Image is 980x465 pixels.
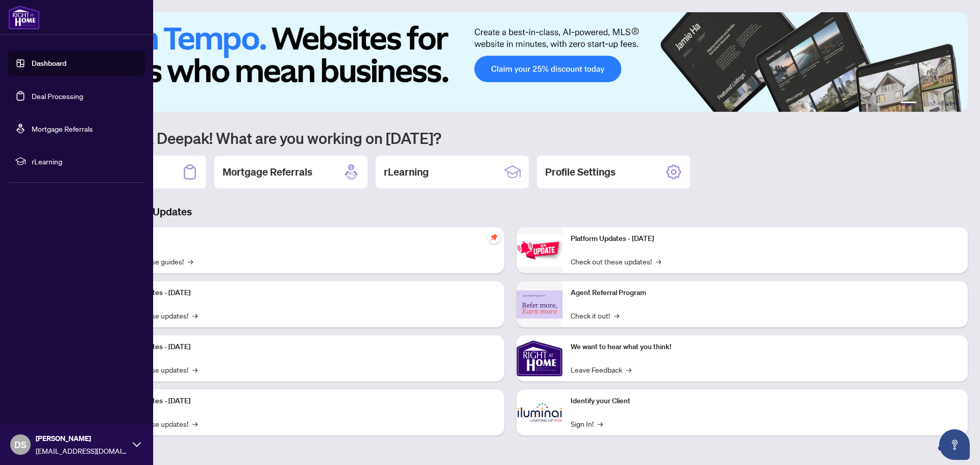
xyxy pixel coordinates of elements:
button: 1 [900,102,917,106]
span: → [192,364,198,375]
span: → [192,418,198,429]
button: 6 [953,102,958,106]
a: Dashboard [32,59,66,68]
p: Agent Referral Program [571,287,960,299]
h1: Welcome back Deepak! What are you working on [DATE]? [53,128,968,148]
p: Self-Help [107,233,496,244]
img: Platform Updates - June 23, 2025 [517,234,562,266]
a: Leave Feedback→ [571,364,631,375]
p: Platform Updates - [DATE] [571,233,960,244]
span: [EMAIL_ADDRESS][DOMAIN_NAME] [36,445,128,456]
p: Platform Updates - [DATE] [107,341,496,353]
button: Open asap [939,429,970,460]
button: 5 [945,102,949,106]
a: Mortgage Referrals [32,124,93,133]
span: → [598,418,603,429]
span: [PERSON_NAME] [36,433,128,444]
span: → [188,256,193,267]
a: Check out these updates!→ [571,256,661,267]
button: 4 [937,102,941,106]
img: Agent Referral Program [517,290,562,319]
a: Deal Processing [32,91,83,101]
span: → [614,310,619,321]
button: 2 [921,102,925,106]
span: rLearning [32,156,138,167]
button: 3 [929,102,933,106]
a: Sign In!→ [571,418,603,429]
img: logo [8,5,40,30]
h2: rLearning [384,165,429,179]
span: → [192,310,198,321]
h2: Profile Settings [545,165,616,179]
h2: Mortgage Referrals [223,165,312,179]
img: Identify your Client [517,389,562,435]
span: pushpin [488,231,500,243]
a: Check it out!→ [571,310,619,321]
p: Platform Updates - [DATE] [107,287,496,299]
p: Platform Updates - [DATE] [107,396,496,407]
h3: Brokerage & Industry Updates [53,205,968,219]
img: We want to hear what you think! [517,335,562,381]
img: Slide 0 [53,12,968,112]
span: DS [14,437,27,452]
span: → [626,364,631,375]
p: We want to hear what you think! [571,341,960,353]
span: → [656,256,661,267]
p: Identify your Client [571,396,960,407]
